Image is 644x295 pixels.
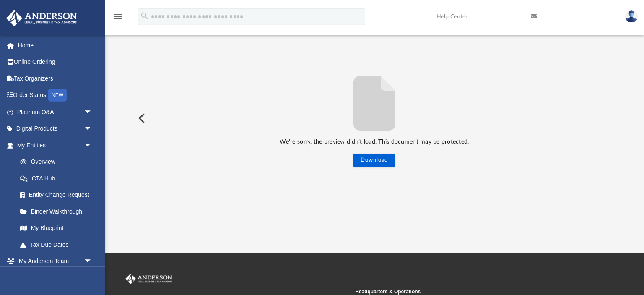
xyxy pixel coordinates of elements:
img: Anderson Advisors Platinum Portal [124,274,174,285]
i: search [140,11,149,21]
a: My Anderson Teamarrow_drop_down [6,253,101,270]
span: arrow_drop_down [84,104,101,121]
img: User Pic [625,10,638,23]
a: Online Ordering [6,54,105,70]
a: Digital Productsarrow_drop_down [6,120,105,137]
div: NEW [48,89,67,102]
a: Entity Change Request [12,187,105,204]
a: Home [6,37,105,54]
a: Binder Walkthrough [12,203,105,220]
a: CTA Hub [12,170,105,187]
p: We’re sorry, the preview didn’t load. This document may be protected. [132,137,617,147]
span: arrow_drop_down [84,253,101,270]
span: arrow_drop_down [84,137,101,154]
a: Order StatusNEW [6,87,105,104]
div: File preview [132,10,617,227]
button: Download [353,154,395,167]
i: menu [113,12,123,22]
a: My Entitiesarrow_drop_down [6,137,105,154]
a: menu [113,16,123,22]
a: Platinum Q&Aarrow_drop_down [6,104,105,120]
span: arrow_drop_down [84,120,101,138]
a: Tax Organizers [6,70,105,87]
a: My Blueprint [12,220,101,237]
button: Previous File [132,107,150,130]
a: Overview [12,154,105,170]
a: Tax Due Dates [12,236,105,253]
img: Anderson Advisors Platinum Portal [4,10,80,26]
